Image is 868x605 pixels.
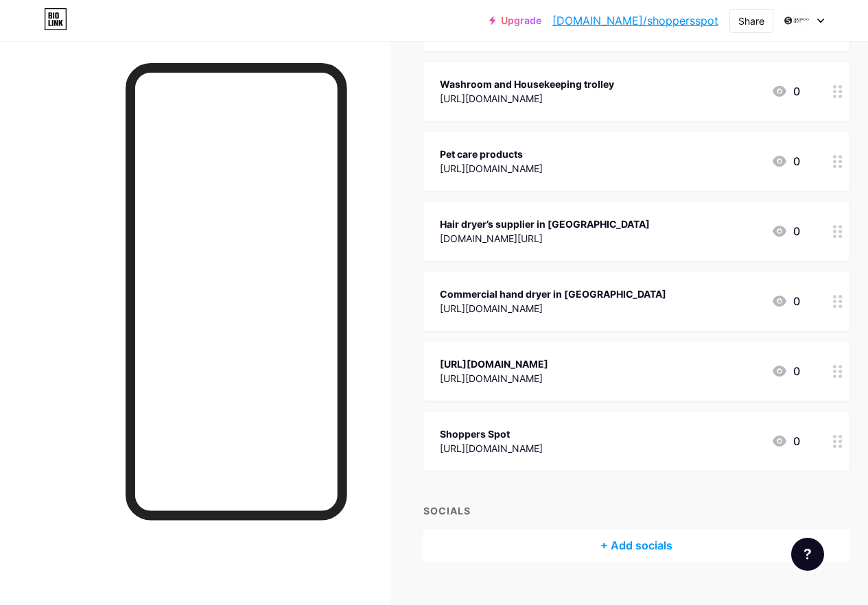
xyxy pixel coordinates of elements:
div: Hair dryer’s supplier in [GEOGRAPHIC_DATA] [440,217,650,231]
div: SOCIALS [423,503,849,518]
div: [URL][DOMAIN_NAME] [440,357,548,371]
a: [DOMAIN_NAME]/shoppersspot [552,12,718,29]
div: 0 [771,433,800,449]
div: [URL][DOMAIN_NAME] [440,371,548,385]
div: [DOMAIN_NAME][URL] [440,231,650,246]
div: Pet care products [440,147,543,161]
div: Commercial hand dryer in [GEOGRAPHIC_DATA] [440,287,666,301]
div: 0 [771,153,800,169]
div: 0 [771,293,800,309]
div: Share [738,14,764,28]
div: Shoppers Spot [440,427,543,441]
a: Upgrade [489,15,541,26]
div: 0 [771,83,800,99]
img: shoppersspot [784,8,810,34]
div: 0 [771,363,800,379]
div: [URL][DOMAIN_NAME] [440,161,543,176]
div: [URL][DOMAIN_NAME] [440,441,543,455]
div: [URL][DOMAIN_NAME] [440,301,666,316]
div: Washroom and Housekeeping trolley [440,77,614,91]
div: [URL][DOMAIN_NAME] [440,91,614,106]
div: + Add socials [423,529,849,562]
div: 0 [771,223,800,239]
